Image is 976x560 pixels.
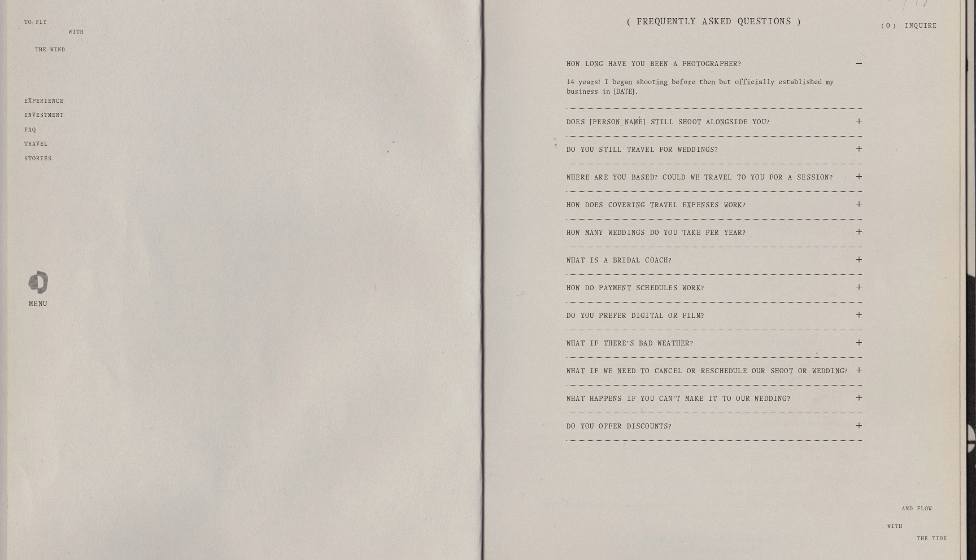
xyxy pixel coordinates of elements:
[567,247,862,274] button: What is a bridal coach?
[24,142,48,147] a: travel
[567,59,856,69] span: How long have you been a photographer?
[567,256,856,266] span: What is a bridal coach?
[567,422,856,432] span: Do you offer discounts?
[24,99,64,104] a: experience
[567,192,862,219] button: How does covering travel expenses work?
[567,145,856,155] span: Do you still travel for weddings?
[905,16,937,36] a: Inquire
[567,200,856,211] span: How does covering travel expenses work?
[882,23,884,29] span: (
[24,113,64,118] a: investment
[567,164,862,191] button: Where are you based? Could we travel to you for a session?
[567,78,862,108] div: How long have you been a photographer?
[567,173,856,183] span: Where are you based? Could we travel to you for a session?
[567,51,862,78] button: How long have you been a photographer?
[567,339,856,349] span: What if there’s bad weather?
[567,220,862,247] button: How many weddings do you take per year?
[886,23,890,29] span: 0
[893,23,895,29] span: )
[567,311,856,321] span: Do you prefer digital or film?
[567,358,862,385] button: What if we need to cancel or reschedule our shoot or wedding?
[567,303,862,330] button: Do you prefer digital or film?
[567,78,862,97] p: 14 years! I began shooting before then but officially established my business in [DATE].
[567,413,862,440] button: Do you offer discounts?
[567,228,856,238] span: How many weddings do you take per year?
[567,394,856,404] span: What happens if you can’t make it to our wedding?
[567,386,862,413] button: What happens if you can’t make it to our wedding?
[567,117,856,128] span: Does [PERSON_NAME] still shoot alongside you?
[24,128,36,133] a: FAQ
[567,109,862,136] button: Does [PERSON_NAME] still shoot alongside you?
[567,275,862,302] button: How do payment schedules work?
[567,137,862,164] button: Do you still travel for weddings?
[567,283,856,294] span: How do payment schedules work?
[24,156,52,161] a: Stories
[567,366,856,377] span: What if we need to cancel or reschedule our shoot or wedding?
[882,22,895,30] a: 0 items in cart
[567,330,862,357] button: What if there’s bad weather?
